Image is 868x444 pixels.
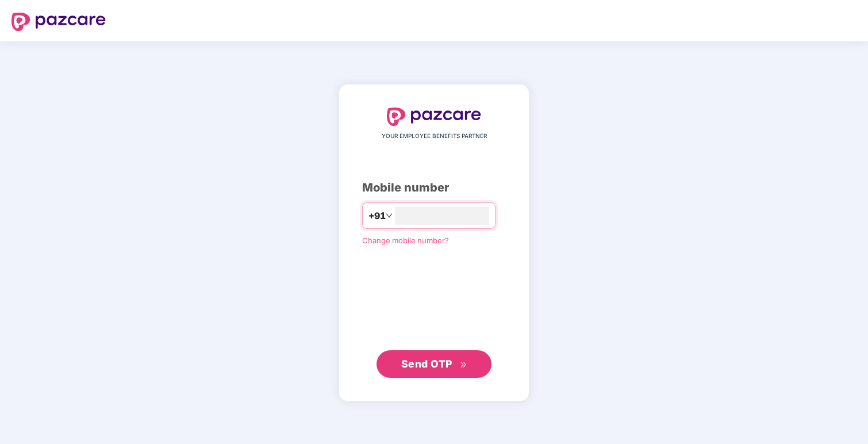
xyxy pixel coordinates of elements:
[460,361,467,369] span: double-right
[368,209,386,223] span: +91
[401,358,452,370] span: Send OTP
[362,179,506,197] div: Mobile number
[386,212,393,219] span: down
[382,132,487,141] span: YOUR EMPLOYEE BENEFITS PARTNER
[377,350,491,378] button: Send OTPdouble-right
[387,108,481,126] img: logo
[362,236,449,245] a: Change mobile number?
[11,13,106,31] img: logo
